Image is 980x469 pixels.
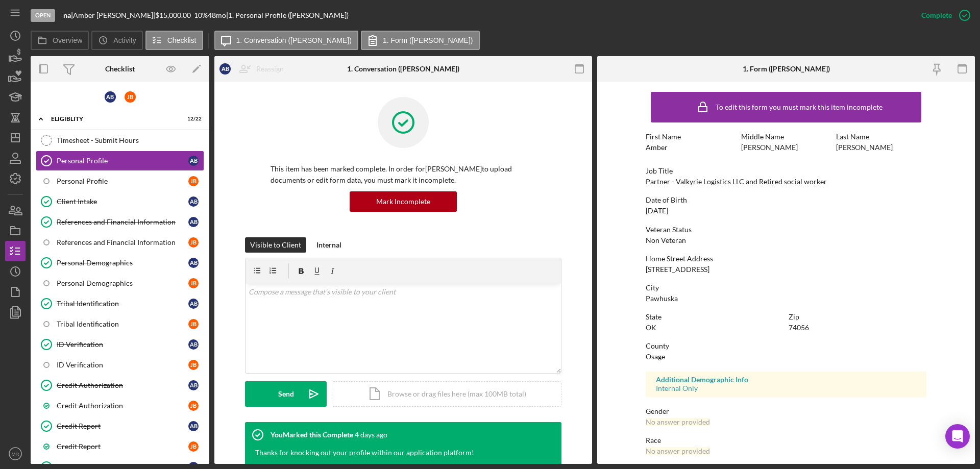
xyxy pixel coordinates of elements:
div: J B [188,401,199,411]
div: J B [188,278,199,288]
div: Credit Authorization [57,381,188,389]
div: References and Financial Information [57,238,188,246]
div: Tribal Identification [57,300,188,308]
a: ID VerificationAB [36,334,204,355]
a: Credit ReportJB [36,436,204,457]
div: Internal [316,237,341,253]
div: Send [278,381,294,407]
div: A B [188,339,199,350]
button: Send [245,381,327,407]
div: Reassign [256,59,284,79]
div: First Name [646,133,736,141]
div: To edit this form you must mark this item incomplete [716,103,883,111]
div: Tribal Identification [57,320,188,328]
div: Partner - Valkyrie Logistics LLC and Retired social worker [646,178,827,186]
div: J B [125,91,136,103]
div: Thanks for knocking out your profile within our application platform! [255,448,474,458]
a: References and Financial InformationAB [36,212,204,232]
div: [PERSON_NAME] [741,143,798,152]
div: Home Street Address [646,255,926,263]
div: Veteran Status [646,226,926,234]
button: MR [5,443,26,464]
div: Credit Authorization [57,402,188,410]
div: Job Title [646,167,926,175]
div: ID Verification [57,361,188,369]
a: ID VerificationJB [36,355,204,375]
div: A B [219,63,231,75]
p: This item has been marked complete. In order for [PERSON_NAME] to upload documents or edit form d... [271,163,536,186]
a: Credit AuthorizationJB [36,396,204,416]
div: 1. Conversation ([PERSON_NAME]) [347,65,459,73]
a: Credit AuthorizationAB [36,375,204,396]
div: 1. Form ([PERSON_NAME]) [743,65,830,73]
div: Personal Profile [57,157,188,165]
div: Client Intake [57,198,188,206]
div: City [646,284,926,292]
div: You Marked this Complete [271,431,353,439]
label: Activity [113,36,136,44]
button: ABReassign [214,59,294,79]
a: Client IntakeAB [36,191,204,212]
div: 48 mo [208,11,226,19]
button: Overview [31,31,89,50]
a: Credit ReportAB [36,416,204,436]
div: A B [188,421,199,431]
div: No answer provided [646,418,710,426]
div: Zip [789,313,926,321]
a: Personal ProfileAB [36,151,204,171]
div: Internal Only [656,384,916,392]
button: Complete [911,5,975,26]
div: J B [188,237,199,248]
div: J B [188,319,199,329]
div: Open Intercom Messenger [945,424,970,449]
div: 74056 [789,324,809,332]
div: Amber [PERSON_NAME] | [73,11,155,19]
div: Date of Birth [646,196,926,204]
div: A B [105,91,116,103]
div: J B [188,441,199,452]
div: 12 / 22 [183,116,202,122]
a: Personal DemographicsJB [36,273,204,293]
a: Personal ProfileJB [36,171,204,191]
div: Open [31,9,55,22]
div: [DATE] [646,207,668,215]
div: A B [188,196,199,207]
div: References and Financial Information [57,218,188,226]
button: Checklist [145,31,203,50]
div: County [646,342,926,350]
div: J B [188,176,199,186]
div: No answer provided [646,447,710,455]
label: 1. Form ([PERSON_NAME]) [383,36,473,44]
div: Eligiblity [51,116,176,122]
div: Gender [646,407,926,415]
div: Osage [646,353,665,361]
button: 1. Conversation ([PERSON_NAME]) [214,31,358,50]
div: A B [188,299,199,309]
button: Mark Incomplete [350,191,457,212]
div: State [646,313,783,321]
div: Additional Demographic Info [656,376,916,384]
div: [PERSON_NAME] [836,143,893,152]
button: 1. Form ([PERSON_NAME]) [361,31,480,50]
a: Tribal IdentificationJB [36,314,204,334]
a: References and Financial InformationJB [36,232,204,253]
div: Mark Incomplete [376,191,430,212]
div: Credit Report [57,422,188,430]
div: Personal Profile [57,177,188,185]
div: $15,000.00 [155,11,194,19]
div: Credit Report [57,442,188,451]
a: Personal DemographicsAB [36,253,204,273]
div: A B [188,156,199,166]
label: Checklist [167,36,197,44]
div: Personal Demographics [57,279,188,287]
div: A B [188,380,199,390]
b: na [63,11,71,19]
div: Last Name [836,133,926,141]
div: 10 % [194,11,208,19]
div: Pawhuska [646,294,678,303]
div: Non Veteran [646,236,686,244]
div: ID Verification [57,340,188,349]
label: Overview [53,36,82,44]
button: Internal [311,237,347,253]
div: A B [188,217,199,227]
